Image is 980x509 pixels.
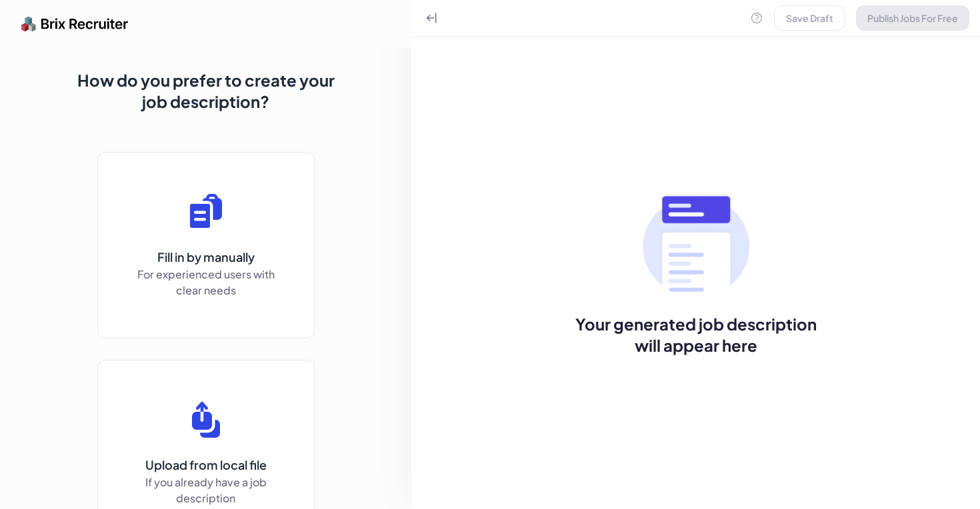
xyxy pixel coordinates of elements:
[133,248,279,266] p: Fill in by manually
[21,11,129,37] img: logo
[566,313,826,356] span: Your generated job description will appear here
[133,266,279,298] p: For experienced users with clear needs
[643,191,749,297] img: no txt
[97,152,315,338] button: Fill in by manuallyFor experienced users with clear needs
[76,69,336,112] span: How do you prefer to create your job description?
